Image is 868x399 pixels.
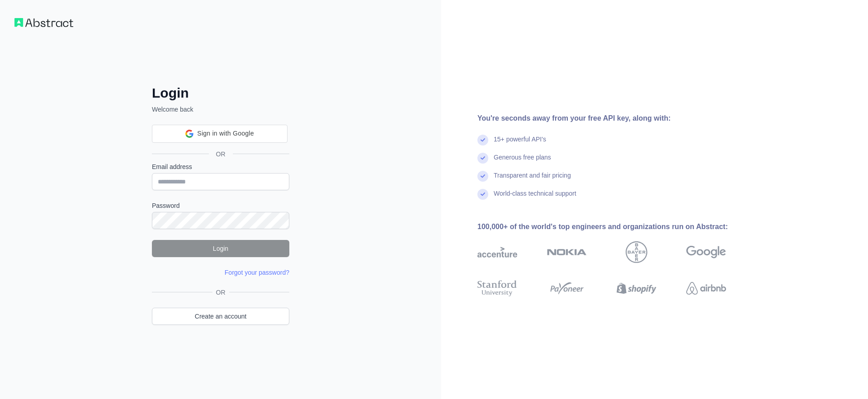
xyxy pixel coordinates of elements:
img: payoneer [547,278,587,298]
img: check mark [477,171,488,182]
div: You're seconds away from your free API key, along with: [477,113,755,124]
img: stanford university [477,278,517,298]
label: Email address [152,162,289,171]
div: Sign in with Google [152,125,288,143]
img: nokia [547,241,587,263]
img: check mark [477,135,488,146]
img: check mark [477,153,488,164]
button: Login [152,240,289,257]
h2: Login [152,85,289,101]
div: Generous free plans [494,153,551,171]
img: bayer [626,241,647,263]
p: Welcome back [152,105,289,114]
img: airbnb [686,278,726,298]
span: OR [212,288,229,297]
img: check mark [477,189,488,200]
div: 100,000+ of the world's top engineers and organizations run on Abstract: [477,221,755,232]
a: Create an account [152,308,289,325]
img: accenture [477,241,517,263]
div: World-class technical support [494,189,576,207]
a: Forgot your password? [225,269,289,276]
div: Transparent and fair pricing [494,171,571,189]
span: Sign in with Google [197,129,254,138]
span: OR [209,150,233,159]
img: google [686,241,726,263]
img: shopify [617,278,656,298]
img: Workflow [14,18,73,27]
div: 15+ powerful API's [494,135,546,153]
label: Password [152,201,289,210]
